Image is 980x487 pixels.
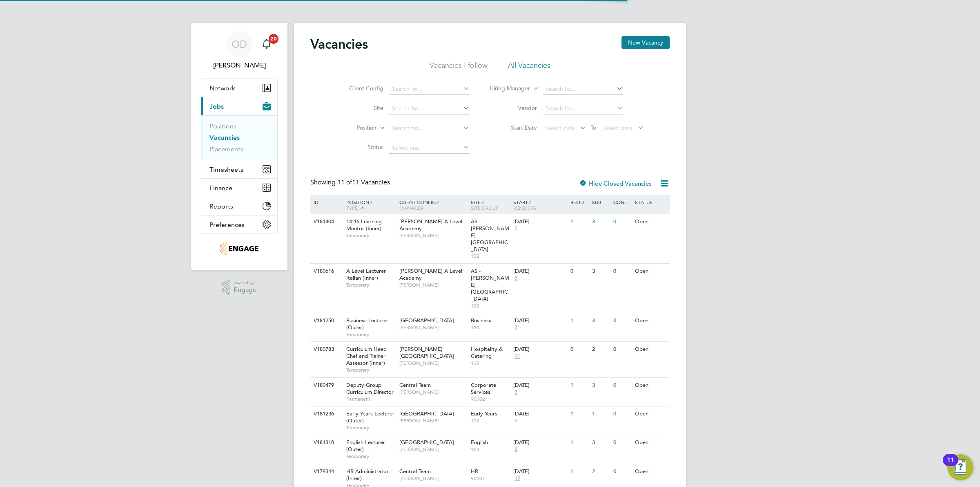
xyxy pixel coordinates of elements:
input: Select one [389,142,470,154]
span: Temporary [346,453,395,460]
input: Search for... [543,103,623,114]
span: 7 [513,324,519,331]
label: Hiring Manager [483,85,530,93]
div: [DATE] [513,439,566,446]
span: 11 [513,353,521,360]
div: [DATE] [513,346,566,353]
span: 11 of [337,178,352,186]
label: Status [336,144,383,151]
span: [PERSON_NAME] A Level Academy [399,267,462,281]
div: 1 [568,464,590,479]
span: 120 [471,324,510,331]
span: Engage [234,287,256,294]
div: Conf [611,195,633,209]
div: V180783 [312,342,340,357]
div: Jobs [201,115,277,160]
div: Status [633,195,668,209]
span: Deputy Group Curriculum Director [346,382,394,395]
span: 102 [471,417,510,424]
span: Finance [209,184,232,192]
a: OD[PERSON_NAME] [201,31,278,70]
div: [DATE] [513,382,566,389]
div: 0 [611,264,633,279]
label: Hide Closed Vacancies [579,180,652,187]
span: Powered by [234,280,256,287]
span: A Level Lecturer Italian (Inner) [346,267,386,281]
div: 1 [568,214,590,229]
span: Permanent [346,396,395,402]
div: 2 [590,464,611,479]
li: Vacancies I follow [430,61,488,75]
div: 2 [590,342,611,357]
a: Powered byEngage [222,280,257,295]
img: jambo-logo-retina.png [220,242,258,255]
span: Type [346,204,358,211]
span: 12 [513,475,521,482]
div: Open [633,214,668,229]
div: Open [633,264,668,279]
div: 0 [611,406,633,422]
label: Site [336,104,383,112]
div: 0 [611,378,633,393]
span: Temporary [346,367,395,373]
span: AS - [PERSON_NAME][GEOGRAPHIC_DATA] [471,218,509,253]
div: Open [633,464,668,479]
label: Vendor [490,104,537,112]
span: [PERSON_NAME] [399,324,467,331]
span: Central Team [399,382,431,388]
div: 3 [590,313,611,328]
span: English Lecturer (Outer) [346,439,385,453]
span: [PERSON_NAME] [399,389,467,395]
span: Corporate Services [471,382,496,395]
button: Open Resource Center, 11 new notifications [947,454,973,480]
div: 0 [611,342,633,357]
div: Reqd [568,195,590,209]
input: Search for... [389,103,470,114]
span: Ollie Dart [201,61,278,70]
label: Position [330,124,376,132]
div: V181310 [312,435,340,450]
a: Placements [209,145,243,153]
span: Central Team [399,468,431,475]
div: V179344 [312,464,340,479]
span: 5 [513,275,519,282]
span: [PERSON_NAME] A Level Academy [399,218,462,232]
div: 0 [611,435,633,450]
div: V180616 [312,264,340,279]
span: 122 [471,253,510,259]
div: [DATE] [513,268,566,275]
li: All Vacancies [508,61,550,75]
span: Business Lecturer (Outer) [346,317,388,331]
span: Curriculum Head Chef and Trainer Assessor (Inner) [346,346,387,366]
input: Search for... [389,83,470,95]
input: Search for... [389,123,470,134]
div: V181404 [312,214,340,229]
span: Timesheets [209,166,243,173]
span: Site Group [471,204,499,211]
span: English [471,439,488,446]
div: 3 [590,378,611,393]
div: Client Config / [397,195,469,215]
div: [DATE] [513,468,566,475]
span: Reports [209,202,233,210]
div: Open [633,406,668,422]
div: V180479 [312,378,340,393]
span: Temporary [346,282,395,288]
input: Search for... [543,83,623,95]
span: [PERSON_NAME] [399,446,467,453]
span: [PERSON_NAME] [399,417,467,424]
button: Jobs [201,97,277,115]
div: 0 [611,313,633,328]
span: 9 [513,417,519,424]
span: [PERSON_NAME][GEOGRAPHIC_DATA] [399,346,454,359]
span: [GEOGRAPHIC_DATA] [399,410,454,417]
span: 7 [513,225,519,232]
span: Temporary [346,331,395,338]
a: Go to home page [201,242,278,255]
div: 11 [947,460,954,471]
span: 11 Vacancies [337,178,390,186]
span: Select date [603,124,633,132]
span: 20 [269,34,278,44]
a: 20 [258,31,275,57]
span: HR Administrator (Inner) [346,468,389,482]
